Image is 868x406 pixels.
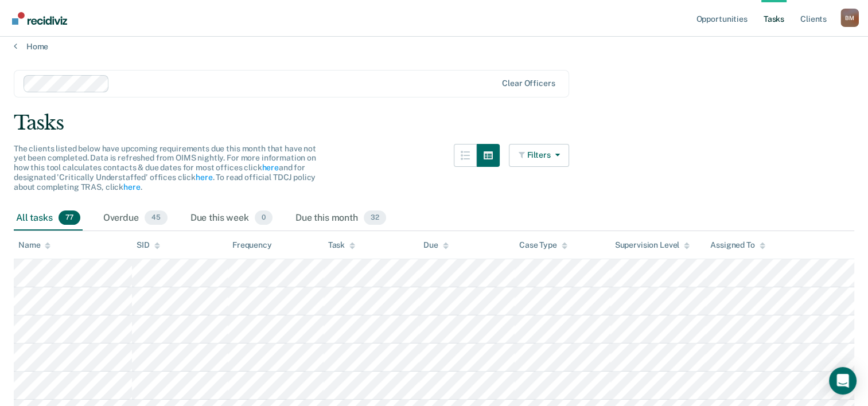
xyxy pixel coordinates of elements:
[328,240,355,250] div: Task
[145,210,168,225] span: 45
[14,41,854,52] a: Home
[829,367,857,395] div: Open Intercom Messenger
[101,206,170,231] div: Overdue45
[123,182,140,192] a: here
[364,210,386,225] span: 32
[188,206,275,231] div: Due this week0
[137,240,160,250] div: SID
[18,240,50,250] div: Name
[519,240,567,250] div: Case Type
[615,240,690,250] div: Supervision Level
[502,79,555,88] div: Clear officers
[59,210,80,225] span: 77
[710,240,765,250] div: Assigned To
[14,144,316,192] span: The clients listed below have upcoming requirements due this month that have not yet been complet...
[196,173,212,182] a: here
[293,206,388,231] div: Due this month32
[840,9,859,27] div: B M
[232,240,272,250] div: Frequency
[509,144,570,167] button: Filters
[262,163,278,172] a: here
[423,240,449,250] div: Due
[840,9,859,27] button: Profile dropdown button
[14,206,83,231] div: All tasks77
[12,12,67,25] img: Recidiviz
[14,111,854,135] div: Tasks
[255,210,273,225] span: 0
